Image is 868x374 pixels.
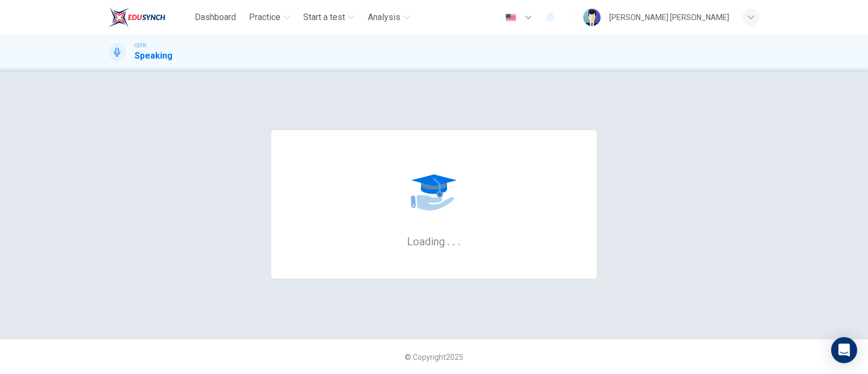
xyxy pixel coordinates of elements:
button: Start a test [299,8,359,27]
div: Open Intercom Messenger [831,337,857,363]
span: Start a test [303,11,345,24]
button: Dashboard [190,8,240,27]
h6: . [452,231,456,249]
button: Analysis [363,8,414,27]
span: Dashboard [195,11,236,24]
img: en [504,14,518,22]
span: Practice [249,11,280,24]
h6: . [457,231,461,249]
h6: Loading [407,234,461,248]
h6: . [446,231,450,249]
div: [PERSON_NAME] [PERSON_NAME] [609,11,729,24]
a: EduSynch logo [108,7,190,28]
span: CEFR [135,42,146,49]
img: EduSynch logo [108,7,165,28]
img: Profile picture [583,9,601,26]
span: Analysis [368,11,400,24]
h1: Speaking [135,49,173,62]
span: © Copyright 2025 [405,353,463,362]
button: Practice [245,8,295,27]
